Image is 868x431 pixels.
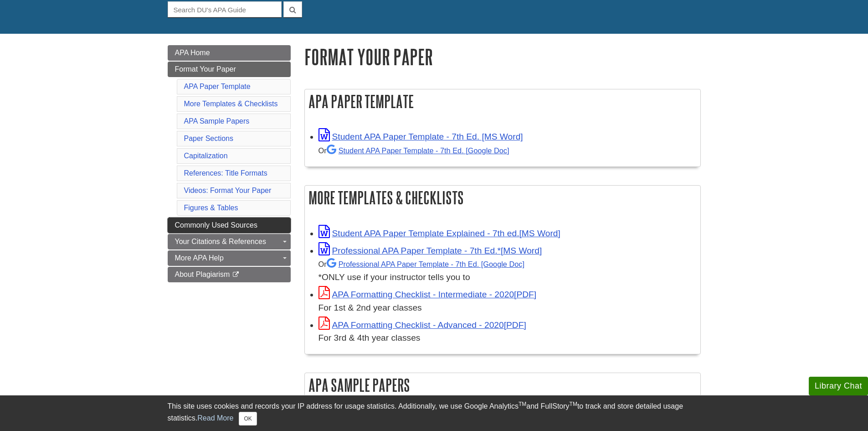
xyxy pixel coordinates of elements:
[809,377,868,395] button: Library Chat
[327,260,524,268] a: Professional APA Paper Template - 7th Ed.
[184,187,272,194] a: Videos: Format Your Paper
[318,132,523,141] a: Link opens in new window
[175,65,236,73] span: Format Your Paper
[318,257,696,284] div: *ONLY use if your instructor tells you to
[318,332,696,345] div: For 3rd & 4th year classes
[304,45,701,68] h1: Format Your Paper
[318,301,696,315] div: For 1st & 2nd year classes
[175,254,224,262] span: More APA Help
[168,1,282,17] input: Search DU's APA Guide
[318,228,560,238] a: Link opens in new window
[239,412,257,426] button: Close
[168,234,291,249] a: Your Citations & References
[168,62,291,77] a: Format Your Paper
[168,218,291,233] a: Commonly Used Sources
[184,152,228,160] a: Capitalization
[197,414,233,422] a: Read More
[168,250,291,266] a: More APA Help
[168,267,291,282] a: About Plagiarism
[184,169,267,177] a: References: Title Formats
[184,135,234,142] a: Paper Sections
[305,186,700,210] h2: More Templates & Checklists
[519,401,526,407] sup: TM
[318,260,524,268] small: Or
[168,401,701,426] div: This site uses cookies and records your IP address for usage statistics. Additionally, we use Goo...
[175,270,230,278] span: About Plagiarism
[175,238,266,245] span: Your Citations & References
[184,117,250,125] a: APA Sample Papers
[184,100,278,108] a: More Templates & Checklists
[168,45,291,61] a: APA Home
[175,49,210,57] span: APA Home
[318,246,542,255] a: Link opens in new window
[305,373,700,397] h2: APA Sample Papers
[184,204,238,212] a: Figures & Tables
[327,146,509,155] a: Student APA Paper Template - 7th Ed. [Google Doc]
[318,146,509,155] small: Or
[175,221,257,229] span: Commonly Used Sources
[232,272,240,278] i: This link opens in a new window
[318,290,537,299] a: Link opens in new window
[318,320,526,330] a: Link opens in new window
[570,401,577,407] sup: TM
[305,89,700,114] h2: APA Paper Template
[168,45,291,282] div: Guide Page Menu
[184,83,251,90] a: APA Paper Template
